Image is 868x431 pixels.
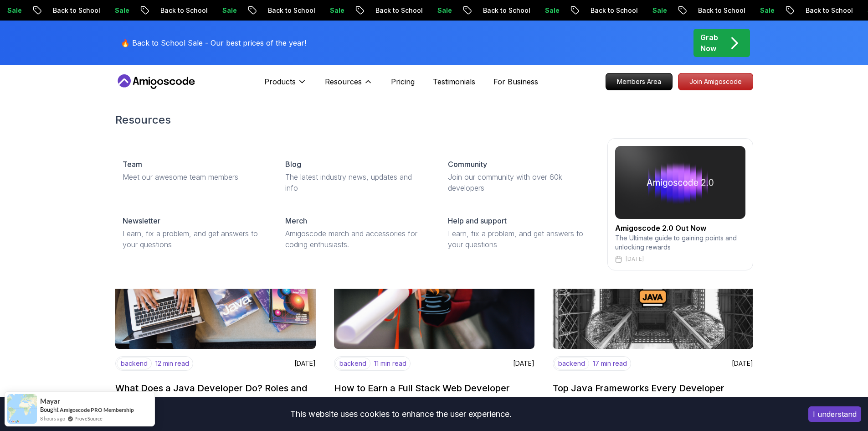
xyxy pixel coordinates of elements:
[260,6,322,15] p: Back to School
[335,358,370,369] p: backend
[607,138,753,270] a: amigoscode 2.0Amigoscode 2.0 Out NowThe Ultimate guide to gaining points and unlocking rewards[DATE]
[537,6,566,15] p: Sale
[285,159,301,170] p: Blog
[606,73,672,90] p: Members Area
[644,6,673,15] p: Sale
[678,73,753,90] p: Join Amigoscode
[152,6,214,15] p: Back to School
[615,234,745,252] p: The Ultimate guide to gaining points and unlocking rewards
[45,6,107,15] p: Back to School
[264,76,307,94] button: Products
[40,406,59,413] span: Bought
[123,171,263,182] p: Meet our awesome team members
[285,228,426,250] p: Amigoscode merch and accessories for coding enthusiasts.
[429,6,458,15] p: Sale
[115,382,316,407] h2: What Does a Java Developer Do? Roles and Career Path
[553,382,753,407] h2: Top Java Frameworks Every Developer Should Learn
[808,406,861,422] button: Accept cookies
[690,6,752,15] p: Back to School
[115,113,753,127] h2: Resources
[626,255,644,263] p: [DATE]
[441,151,596,201] a: CommunityJoin our community with over 60k developers
[155,359,189,368] p: 12 min read
[123,159,142,170] p: Team
[294,359,316,368] p: [DATE]
[513,359,534,368] p: [DATE]
[797,6,859,15] p: Back to School
[475,6,537,15] p: Back to School
[582,6,644,15] p: Back to School
[325,76,362,87] p: Resources
[40,397,60,405] span: Mayar
[433,76,475,87] a: Testimonials
[285,171,426,193] p: The latest industry news, updates and info
[115,208,271,257] a: NewsletterLearn, fix a problem, and get answers to your questions
[752,6,781,15] p: Sale
[40,415,65,422] span: 8 hours ago
[60,406,134,414] a: Amigoscode PRO Membership
[117,358,152,369] p: backend
[448,159,487,170] p: Community
[115,235,316,349] img: image
[7,394,37,424] img: provesource social proof notification image
[123,228,263,250] p: Learn, fix a problem, and get answers to your questions
[606,73,673,90] a: Members Area
[285,215,307,226] p: Merch
[374,359,406,368] p: 11 min read
[554,358,589,369] p: backend
[448,171,589,193] p: Join our community with over 60k developers
[334,235,534,349] img: image
[493,76,538,87] a: For Business
[700,32,718,54] p: Grab Now
[115,151,271,190] a: TeamMeet our awesome team members
[123,215,160,226] p: Newsletter
[334,382,534,407] h2: How to Earn a Full Stack Web Developer Certificate Online
[615,223,745,234] h2: Amigoscode 2.0 Out Now
[74,415,103,422] a: ProveSource
[7,404,795,424] div: This website uses cookies to enhance the user experience.
[325,76,373,94] button: Resources
[391,76,415,87] a: Pricing
[732,359,753,368] p: [DATE]
[615,146,745,219] img: amigoscode 2.0
[448,215,507,226] p: Help and support
[322,6,351,15] p: Sale
[367,6,429,15] p: Back to School
[278,151,433,201] a: BlogThe latest industry news, updates and info
[448,228,589,250] p: Learn, fix a problem, and get answers to your questions
[107,6,136,15] p: Sale
[553,235,753,349] img: image
[214,6,243,15] p: Sale
[678,73,753,90] a: Join Amigoscode
[441,208,596,257] a: Help and supportLearn, fix a problem, and get answers to your questions
[264,76,296,87] p: Products
[278,208,433,257] a: MerchAmigoscode merch and accessories for coding enthusiasts.
[593,359,627,368] p: 17 min read
[121,37,306,48] p: 🔥 Back to School Sale - Our best prices of the year!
